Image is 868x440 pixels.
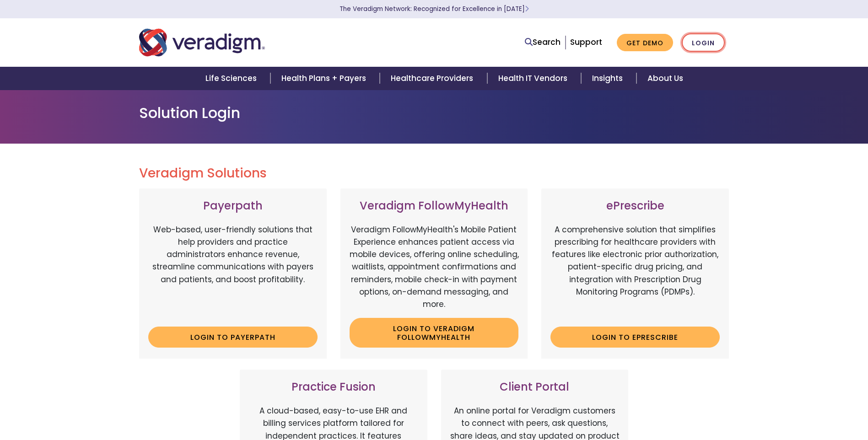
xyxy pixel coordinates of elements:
a: Life Sciences [194,67,270,90]
a: Login to ePrescribe [550,327,720,348]
a: The Veradigm Network: Recognized for Excellence in [DATE]Learn More [340,5,529,13]
a: Healthcare Providers [380,67,487,90]
p: Veradigm FollowMyHealth's Mobile Patient Experience enhances patient access via mobile devices, o... [350,224,519,311]
a: Login to Veradigm FollowMyHealth [350,318,519,348]
a: Support [570,37,602,48]
a: Health Plans + Payers [270,67,380,90]
p: Web-based, user-friendly solutions that help providers and practice administrators enhance revenu... [148,224,318,320]
a: Insights [581,67,636,90]
h3: Veradigm FollowMyHealth [350,199,519,213]
p: A comprehensive solution that simplifies prescribing for healthcare providers with features like ... [550,224,720,320]
img: Veradigm logo [139,27,265,58]
a: Login to Payerpath [148,327,318,348]
h3: Practice Fusion [249,381,418,394]
h3: Payerpath [148,199,318,213]
a: About Us [636,67,694,90]
span: Learn More [525,5,529,13]
a: Get Demo [617,34,673,52]
a: Health IT Vendors [487,67,581,90]
a: Search [525,36,561,48]
h1: Solution Login [139,104,729,122]
a: Login [682,33,725,52]
h2: Veradigm Solutions [139,166,729,181]
h3: ePrescribe [550,199,720,213]
h3: Client Portal [450,381,620,394]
